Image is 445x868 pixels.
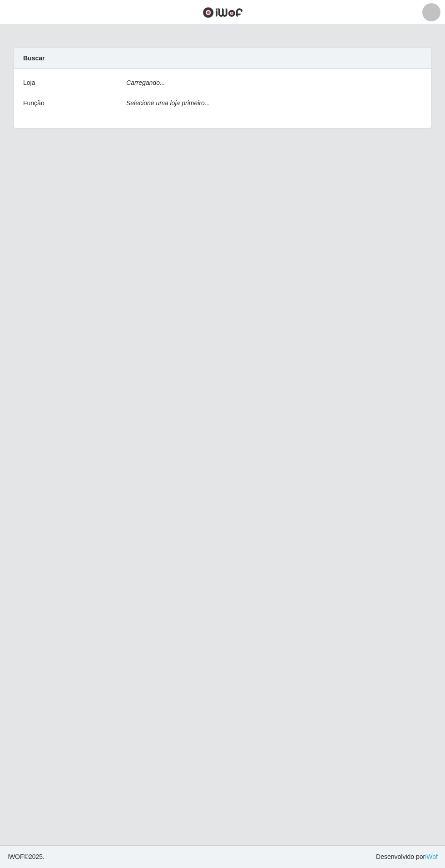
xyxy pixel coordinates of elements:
[376,852,438,862] span: Desenvolvido por
[203,7,243,18] img: CoreUI Logo
[126,79,165,86] i: Carregando...
[23,98,44,108] label: Função
[23,78,35,88] label: Loja
[7,852,44,862] span: © 2025 .
[425,853,438,860] a: iWof
[23,54,44,62] strong: Buscar
[126,99,210,107] i: Selecione uma loja primeiro...
[7,853,24,860] span: IWOF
